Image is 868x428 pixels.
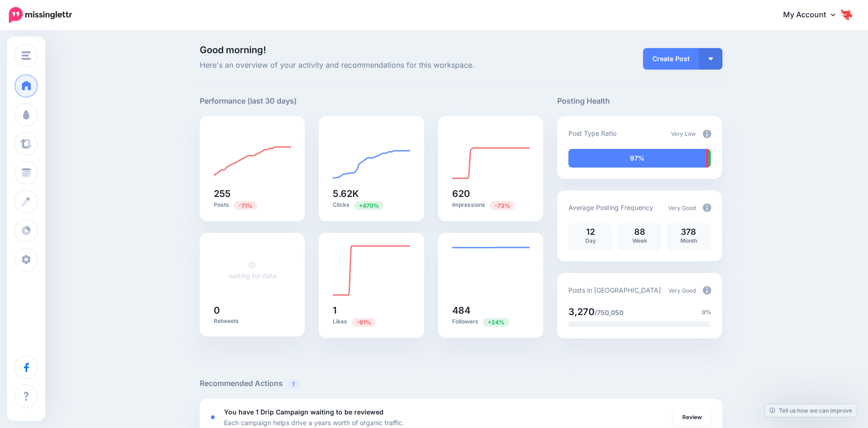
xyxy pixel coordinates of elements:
[568,202,653,213] p: Average Posting Frequency
[483,318,509,327] span: Previous period: 389
[708,149,711,168] div: 2% of your posts in the last 30 days were manually created (i.e. were not from Drip Campaigns or ...
[333,189,410,198] h5: 5.62K
[573,228,608,236] p: 12
[200,378,722,389] h5: Recommended Actions
[214,201,291,210] p: Posts
[703,203,711,212] img: info-circle-grey.png
[200,44,266,56] span: Good morning!
[585,237,596,244] span: Day
[224,417,404,428] p: Each campaign helps drive a years worth of organic traffic.
[774,4,854,27] a: My Account
[224,408,384,416] b: You have 1 Drip Campaign waiting to be reviewed
[333,306,410,315] h5: 1
[234,201,257,210] span: Previous period: 875
[557,95,722,107] h5: Posting Health
[200,59,544,71] span: Here's an overview of your activity and recommendations for this workspace.
[706,149,708,168] div: 2% of your posts in the last 30 days have been from Curated content
[595,309,623,316] span: /750,050
[452,317,530,326] p: Followers
[452,189,530,198] h5: 620
[765,404,857,417] a: Tell us how we can improve
[708,57,713,60] img: arrow-down-white.png
[702,308,711,317] span: 0%
[632,237,647,244] span: Week
[671,228,706,236] p: 378
[354,201,384,210] span: Previous period: 986
[214,317,291,325] p: Retweets
[568,149,706,168] div: 97% of your posts in the last 30 days have been from Drip Campaigns
[568,285,661,295] p: Posts in [GEOGRAPHIC_DATA]
[671,130,696,137] span: Very Low
[680,237,697,244] span: Month
[352,318,376,327] span: Previous period: 11
[452,306,530,315] h5: 484
[568,306,595,317] span: 3,270
[490,201,515,210] span: Previous period: 2.34K
[214,306,291,315] h5: 0
[703,286,711,295] img: info-circle-grey.png
[568,128,616,139] p: Post Type Ratio
[211,415,215,419] div: <div class='status-dot small red margin-right'></div>Error
[214,189,291,198] h5: 255
[9,7,72,23] img: Missinglettr
[622,228,657,236] p: 88
[228,261,276,280] a: waiting for data
[673,409,711,426] a: Review
[643,48,699,70] a: Create Post
[21,51,31,60] img: menu.png
[452,201,530,210] p: Impressions
[333,317,410,326] p: Likes
[668,287,696,294] span: Very Good
[200,95,297,107] h5: Performance (last 30 days)
[333,201,410,210] p: Clicks
[703,130,711,138] img: info-circle-grey.png
[668,204,696,211] span: Very Good
[287,379,299,388] span: 1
